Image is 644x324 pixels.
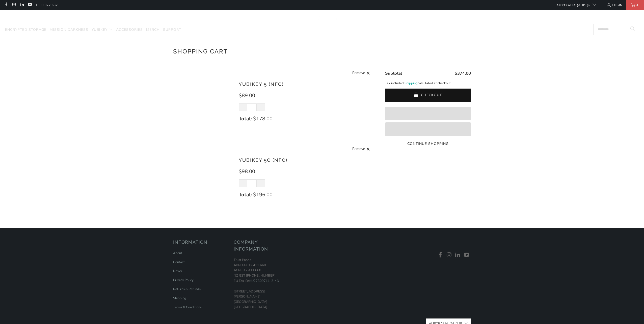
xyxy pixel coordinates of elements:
a: Privacy Policy [173,278,194,282]
a: About [173,251,182,255]
a: Remove [352,146,370,152]
a: Encrypted Storage [5,24,46,36]
span: $178.00 [253,115,273,122]
a: Returns & Refunds [173,287,201,291]
a: Shipping [405,81,418,86]
span: $98.00 [239,168,255,175]
a: Terms & Conditions [173,305,202,310]
a: Trust Panda Australia on Instagram [12,3,16,7]
span: Encrypted Storage [5,27,46,32]
span: Mission Darkness [50,27,88,32]
nav: Translation missing: en.navigation.header.main_nav [5,24,181,36]
span: Merch [146,27,160,32]
a: HU27309711-2-43 [249,279,279,283]
span: $89.00 [239,92,255,99]
strong: Total: [239,115,252,122]
span: Remove [352,146,365,152]
a: Contact [173,260,185,264]
a: News [173,269,182,273]
img: Trust Panda Australia [296,13,348,23]
a: Trust Panda Australia on LinkedIn [454,252,462,258]
a: Shipping [173,296,186,301]
input: Search... [594,24,639,35]
a: Trust Panda Australia on LinkedIn [20,3,24,7]
summary: YubiKey [92,24,113,36]
span: $374.00 [455,70,471,76]
a: Trust Panda Australia on YouTube [28,3,32,7]
p: Trust Panda ABN 14 612 411 668 ACN 612 411 668 NZ GST [PHONE_NUMBER] EU Tax ID: [STREET_ADDRESS][... [234,257,289,310]
a: YubiKey 5C (NFC) [239,157,287,163]
span: Support [163,27,181,32]
span: $196.00 [253,191,273,198]
span: Accessories [116,27,143,32]
a: Mission Darkness [50,24,88,36]
a: Continue Shopping [385,141,471,147]
a: Accessories [116,24,143,36]
span: YubiKey [92,27,108,32]
strong: Total: [239,191,252,198]
button: Search [626,24,639,35]
button: Checkout [385,89,471,102]
a: Trust Panda Australia on YouTube [463,252,470,258]
a: Trust Panda Australia on Instagram [445,252,453,258]
a: Support [163,24,181,36]
a: 1300 072 632 [36,2,58,8]
img: YubiKey 5 (NFC) [173,73,234,133]
a: Trust Panda Australia on Facebook [437,252,444,258]
span: Subtotal [385,70,402,76]
img: YubiKey 5C (NFC) [173,149,234,209]
p: Tax included. calculated at checkout. [385,81,471,86]
a: YubiKey 5 (NFC) [239,81,284,87]
h1: Shopping Cart [173,46,471,56]
span: Remove [352,70,365,76]
a: Login [606,2,623,8]
a: Merch [146,24,160,36]
a: Trust Panda Australia on Facebook [4,3,8,7]
a: Remove [352,70,370,76]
